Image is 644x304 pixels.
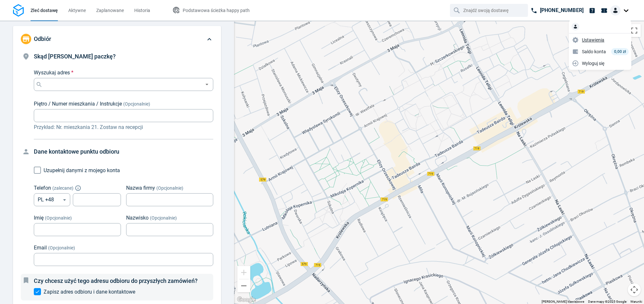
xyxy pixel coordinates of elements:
span: Wyszukaj adres [34,70,70,76]
a: Pokaż ten obszar w Mapach Google (otwiera się w nowym oknie) [236,296,257,304]
span: Telefon [34,185,51,191]
button: Powiększ [237,266,250,279]
button: Włącz widok pełnoekranowy [628,24,641,37]
span: Imię [34,215,44,221]
span: Zapisz adres odbioru i dane kontaktowe [44,289,135,295]
span: Dane mapy ©2025 Google [588,300,626,303]
span: Ustawienia [582,37,604,44]
button: Explain "Recommended" [76,186,80,190]
img: Client [610,5,621,16]
img: Icon [572,59,579,67]
button: Wyloguj się [570,58,630,69]
span: Aktywne [68,8,86,13]
span: Historia [134,8,150,13]
div: PL +48 [34,193,70,206]
span: Nazwa firmy [126,185,155,191]
span: Podstawowa ścieżka happy path [183,8,250,13]
input: Znajdź swoją dostawę [463,4,516,17]
span: Piętro / Numer mieszkania / Instrukcje [34,101,122,107]
img: Icon [572,48,579,56]
button: Sterowanie kamerą na mapie [628,283,641,296]
span: Nazwisko [126,215,149,221]
button: Skróty klawiszowe [542,299,584,304]
p: [PHONE_NUMBER] [540,6,584,14]
span: 0,00 zł [614,49,626,54]
span: (Opcjonalnie) [156,185,183,191]
button: Pomniejsz [237,279,250,292]
span: (Opcjonalnie) [150,215,177,221]
img: Logo [13,4,24,17]
span: Skąd [PERSON_NAME] paczkę? [34,53,116,60]
span: Uzupełnij danymi z mojego konta [44,167,120,173]
span: (Opcjonalnie) [48,245,75,250]
span: (Opcjonalnie) [45,215,72,221]
span: (Opcjonalnie) [123,101,150,107]
p: Przykład: Nr. mieszkania 21. Zostaw na recepcji [34,123,213,131]
span: Zaplanowane [96,8,124,13]
span: Wyloguj się [582,60,604,67]
span: Zleć dostawę [31,8,58,13]
button: Open [203,81,211,89]
span: Saldo konta [582,48,606,55]
span: Email [34,245,47,251]
span: ( zalecane ) [52,185,73,191]
div: Odbiór [13,26,221,52]
span: Odbiór [34,35,51,42]
a: Warunki [630,300,642,303]
span: Czy chcesz użyć tego adresu odbioru do przyszłych zamówień? [34,277,198,284]
a: [PHONE_NUMBER] [528,4,586,17]
img: Icon [572,23,579,31]
img: Google [236,296,257,304]
img: Icon [572,36,579,44]
h4: Dane kontaktowe punktu odbioru [34,147,213,156]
